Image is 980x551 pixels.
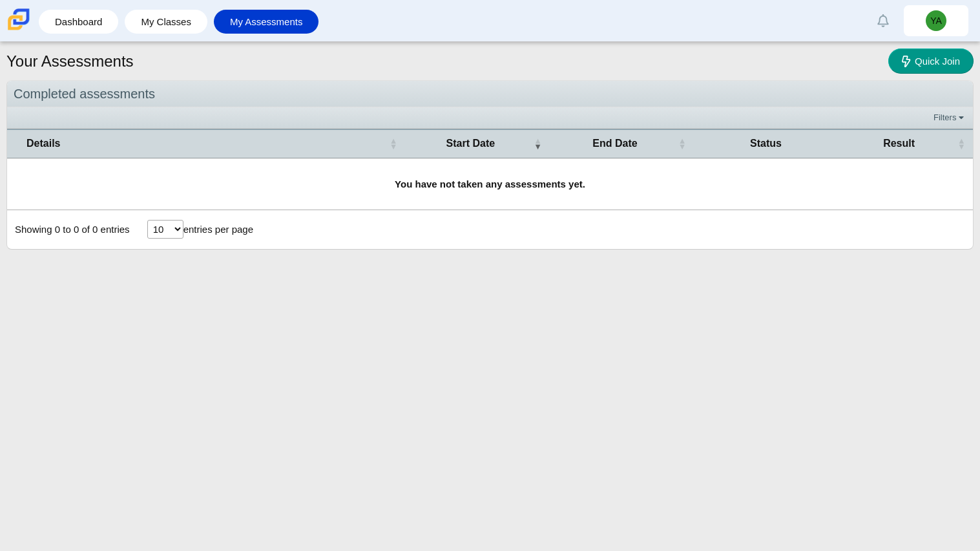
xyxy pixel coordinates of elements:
[534,130,541,157] span: Start Date : Activate to remove sorting
[7,81,973,107] div: Completed assessments
[592,138,637,149] span: End Date
[6,50,134,72] h1: Your Assessments
[904,5,968,36] a: YA
[930,111,970,124] a: Filters
[7,210,130,249] div: Showing 0 to 0 of 0 entries
[26,138,60,149] span: Details
[678,130,686,157] span: End Date : Activate to sort
[930,16,942,25] span: YA
[5,6,32,33] img: Carmen School of Science & Technology
[395,178,585,189] b: You have not taken any assessments yet.
[183,224,253,235] label: entries per page
[915,56,960,67] span: Quick Join
[131,10,201,34] a: My Classes
[957,130,965,157] span: Result : Activate to sort
[446,138,495,149] span: Start Date
[888,49,974,74] a: Quick Join
[390,130,397,157] span: Details : Activate to sort
[5,24,32,35] a: Carmen School of Science & Technology
[750,138,782,149] span: Status
[45,10,112,34] a: Dashboard
[220,10,313,34] a: My Assessments
[883,138,915,149] span: Result
[869,6,897,35] a: Alerts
